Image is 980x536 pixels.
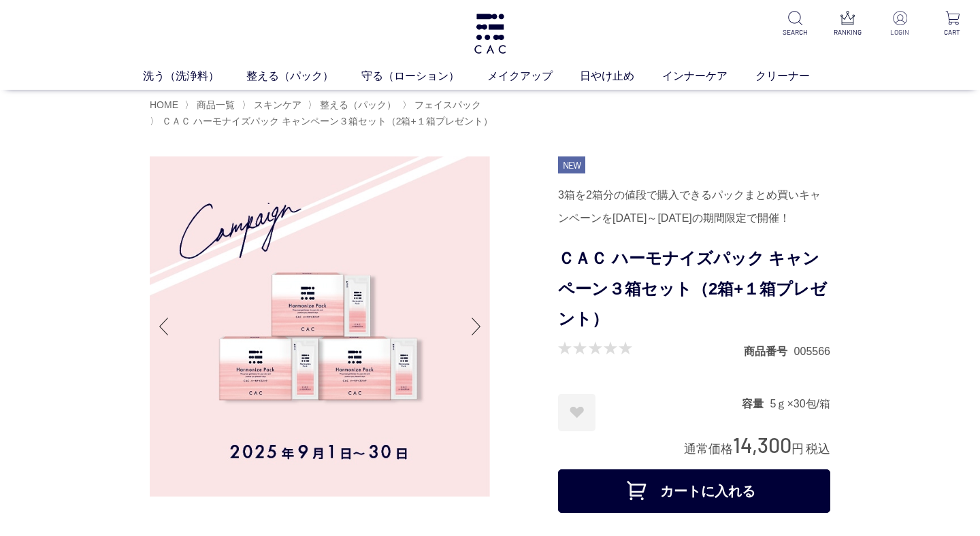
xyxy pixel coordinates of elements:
[184,99,238,112] li: 〉
[791,442,804,456] span: 円
[150,156,490,497] img: ＣＡＣ ハーモナイズパック キャンペーン３箱セット（2箱+１箱プレゼント）
[684,442,733,456] span: 通常価格
[831,27,864,37] p: RANKING
[733,432,791,457] span: 14,300
[558,156,585,174] li: NEW
[487,67,581,84] a: メイクアップ
[755,67,838,84] a: クリーナー
[831,11,864,37] a: RANKING
[150,99,178,110] a: HOME
[143,67,247,84] a: 洗う（洗浄料）
[742,397,770,411] dt: 容量
[883,27,917,37] p: LOGIN
[779,11,812,37] a: SEARCH
[794,344,830,358] dd: 005566
[162,116,493,127] span: ＣＡＣ ハーモナイズパック キャンペーン３箱セット（2箱+１箱プレゼント）
[558,244,830,335] h1: ＣＡＣ ハーモナイズパック キャンペーン３箱セット（2箱+１箱プレゼント）
[806,442,830,456] span: 税込
[883,11,917,37] a: LOGIN
[744,344,794,358] dt: 商品番号
[251,99,301,110] a: スキンケア
[254,99,301,110] span: スキンケア
[779,27,812,37] p: SEARCH
[558,469,830,513] button: カートに入れる
[472,14,508,54] img: logo
[150,115,496,128] li: 〉
[580,67,662,84] a: 日やけ止め
[412,99,481,110] a: フェイスパック
[159,116,493,127] a: ＣＡＣ ハーモナイズパック キャンペーン３箱セット（2箱+１箱プレゼント）
[558,394,595,431] a: お気に入りに登録する
[936,27,969,37] p: CART
[320,99,396,110] span: 整える（パック）
[308,99,399,112] li: 〉
[194,99,235,110] a: 商品一覧
[402,99,485,112] li: 〉
[770,397,830,411] dd: 5ｇ×30包/箱
[558,184,830,230] div: 3箱を2箱分の値段で購入できるパックまとめ買いキャンペーンを[DATE]～[DATE]の期間限定で開催！
[662,67,755,84] a: インナーケア
[246,67,361,84] a: 整える（パック）
[242,99,305,112] li: 〉
[936,11,969,37] a: CART
[414,99,481,110] span: フェイスパック
[317,99,396,110] a: 整える（パック）
[197,99,235,110] span: 商品一覧
[361,67,487,84] a: 守る（ローション）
